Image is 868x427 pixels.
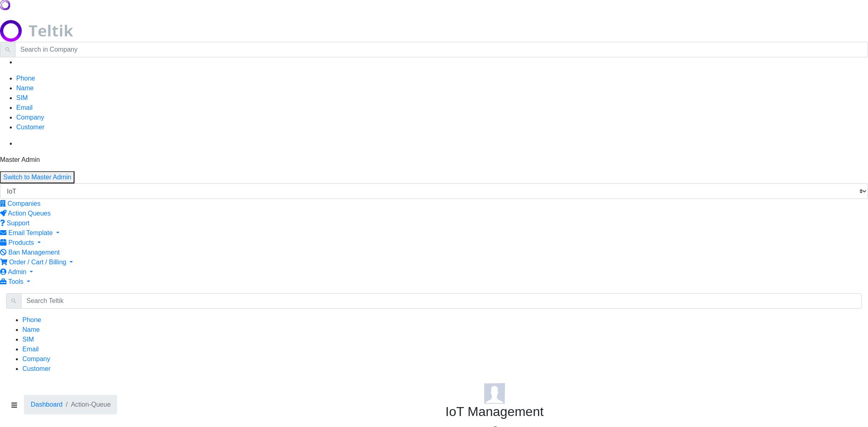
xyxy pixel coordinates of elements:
span: Support [7,220,29,227]
a: Phone [16,75,35,82]
a: Name [22,326,40,333]
a: Dashboard [31,401,62,408]
a: Customer [22,365,50,372]
a: SIM [16,94,28,101]
a: Company [22,355,50,362]
h2: IoT Management [446,404,544,419]
li: Action-Queue [63,400,111,410]
a: Customer [16,124,44,131]
a: Email [16,104,33,111]
a: Phone [22,316,41,323]
span: Order / Cart / Billing [9,259,66,266]
span: Email Template [8,229,52,236]
span: Admin [8,268,26,275]
a: Switch to Master Admin [3,174,71,181]
a: Email [22,346,39,353]
span: Ban Management [8,249,59,256]
input: Search in Company [15,42,868,57]
a: Company [16,114,44,121]
span: Products [8,239,34,246]
input: Search Teltik [21,293,862,309]
a: Name [16,85,34,91]
span: Companies [7,200,40,207]
span: Action Queues [8,210,51,217]
span: Tools [8,278,23,285]
a: SIM [22,336,34,343]
nav: breadcrumb [6,395,428,421]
